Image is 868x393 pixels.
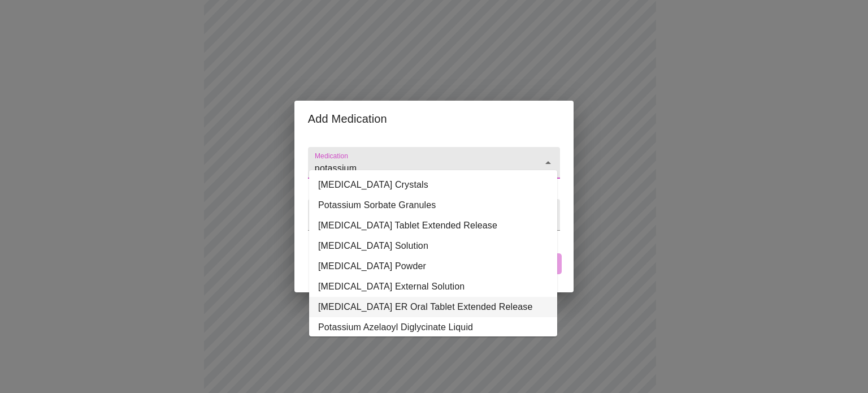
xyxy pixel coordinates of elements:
[309,317,557,338] li: Potassium Azelaoyl Diglycinate Liquid
[309,175,557,195] li: [MEDICAL_DATA] Crystals
[309,256,557,277] li: [MEDICAL_DATA] Powder
[309,195,557,215] li: Potassium Sorbate Granules
[540,155,556,171] button: Close
[309,297,557,317] li: [MEDICAL_DATA] ER Oral Tablet Extended Release
[309,236,557,256] li: [MEDICAL_DATA] Solution
[309,215,557,236] li: [MEDICAL_DATA] Tablet Extended Release
[309,277,557,297] li: [MEDICAL_DATA] External Solution
[308,110,560,128] h2: Add Medication
[308,199,560,231] div: ​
